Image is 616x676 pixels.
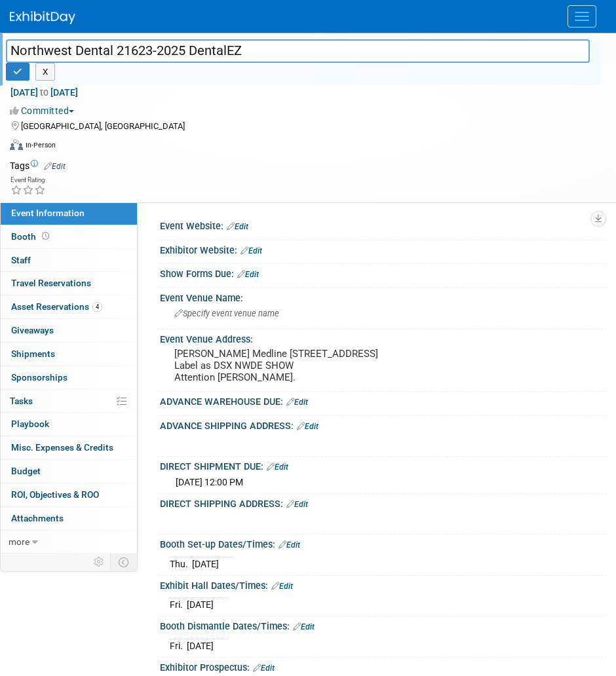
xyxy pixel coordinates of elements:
[1,507,137,530] a: Attachments
[111,554,138,571] td: Toggle Event Tabs
[170,557,192,571] td: Thu.
[11,442,113,453] span: Misc. Expenses & Credits
[160,616,606,633] div: Booth Dismantle Dates/Times:
[1,413,137,436] a: Playbook
[1,531,137,554] a: more
[1,202,137,225] a: Event Information
[11,466,41,476] span: Budget
[10,86,79,98] span: [DATE] [DATE]
[174,348,592,383] pre: [PERSON_NAME] Medline [STREET_ADDRESS] Label as DSX NWDE SHOW Attention [PERSON_NAME].
[1,483,137,506] a: ROI, Objectives & ROO
[253,664,275,673] a: Edit
[170,639,187,652] td: Fri.
[1,343,137,366] a: Shipments
[88,554,111,571] td: Personalize Event Tab Strip
[160,329,606,346] div: Event Venue Address:
[44,162,66,171] a: Edit
[1,460,137,483] a: Budget
[1,436,137,459] a: Misc. Expenses & Credits
[227,222,248,231] a: Edit
[9,536,29,547] span: more
[10,396,33,406] span: Tasks
[160,658,606,675] div: Exhibitor Prospectus:
[237,270,259,279] a: Edit
[11,489,99,500] span: ROI, Objectives & ROO
[25,140,56,150] div: In-Person
[279,540,300,550] a: Edit
[39,231,52,241] span: Booth not reserved yet
[187,598,214,612] td: [DATE]
[11,255,31,265] span: Staff
[1,272,137,295] a: Travel Reservations
[286,398,308,407] a: Edit
[1,225,137,248] a: Booth
[160,457,606,474] div: DIRECT SHIPMENT DUE:
[170,598,187,612] td: Fri.
[293,622,315,631] a: Edit
[11,301,102,312] span: Asset Reservations
[10,140,23,150] img: Format-Inperson.png
[92,302,102,312] span: 4
[160,216,606,233] div: Event Website:
[11,348,55,359] span: Shipments
[297,422,318,431] a: Edit
[11,325,54,335] span: Giveaways
[176,477,243,487] span: [DATE] 12:00 PM
[160,494,606,511] div: DIRECT SHIPPING ADDRESS:
[192,557,219,571] td: [DATE]
[174,309,279,318] span: Specify event venue name
[21,121,185,131] span: [GEOGRAPHIC_DATA], [GEOGRAPHIC_DATA]
[35,63,56,81] button: X
[160,288,606,305] div: Event Venue Name:
[160,240,606,257] div: Exhibitor Website:
[160,535,606,552] div: Booth Set-up Dates/Times:
[10,138,600,157] div: Event Format
[1,249,137,272] a: Staff
[1,295,137,318] a: Asset Reservations4
[10,159,66,172] td: Tags
[11,278,91,288] span: Travel Reservations
[568,5,596,28] button: Menu
[160,416,606,433] div: ADVANCE SHIPPING ADDRESS:
[271,582,293,591] a: Edit
[1,390,137,413] a: Tasks
[10,11,75,24] img: ExhibitDay
[10,104,79,117] button: Committed
[11,419,49,429] span: Playbook
[11,231,52,242] span: Booth
[1,366,137,389] a: Sponsorships
[11,513,64,523] span: Attachments
[160,264,606,281] div: Show Forms Due:
[267,462,288,472] a: Edit
[160,392,606,409] div: ADVANCE WAREHOUSE DUE:
[187,639,214,652] td: [DATE]
[38,87,50,98] span: to
[160,576,606,593] div: Exhibit Hall Dates/Times:
[286,500,308,509] a: Edit
[11,208,85,218] span: Event Information
[1,319,137,342] a: Giveaways
[11,372,67,383] span: Sponsorships
[10,177,46,183] div: Event Rating
[241,246,262,255] a: Edit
